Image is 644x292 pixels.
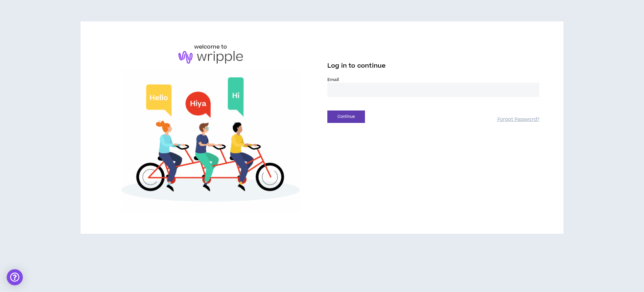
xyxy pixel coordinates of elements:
div: Open Intercom Messenger [7,269,23,285]
button: Continue [327,111,365,123]
span: Log in to continue [327,62,386,70]
h6: welcome to [194,43,227,51]
label: Email [327,77,539,83]
img: logo-brand.png [178,51,243,64]
a: Forgot Password? [497,117,539,123]
img: Welcome to Wripple [105,70,317,212]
